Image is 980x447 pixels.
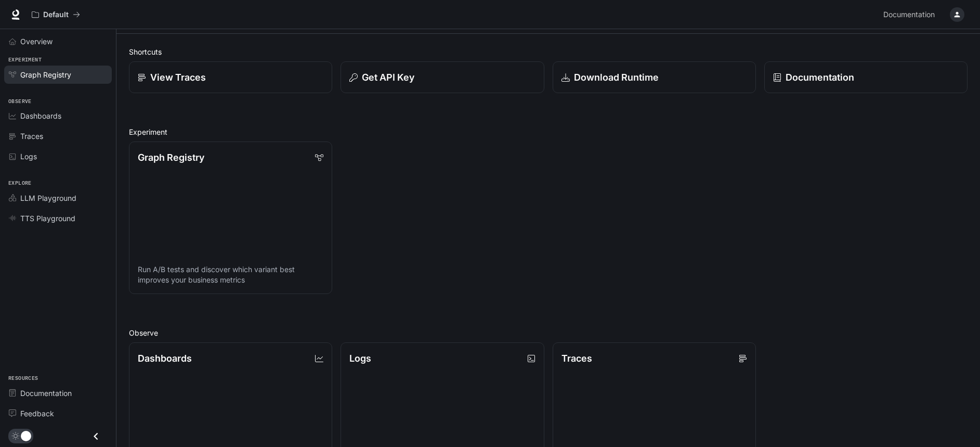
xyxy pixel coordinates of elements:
p: View Traces [150,70,206,84]
a: Dashboards [4,107,112,125]
span: LLM Playground [20,193,76,203]
span: Overview [20,36,53,47]
p: Logs [349,351,371,365]
a: Documentation [4,384,112,402]
a: Graph RegistryRun A/B tests and discover which variant best improves your business metrics [129,142,332,294]
p: Documentation [786,70,854,84]
a: Documentation [879,4,943,25]
span: Feedback [20,408,54,419]
a: View Traces [129,61,332,93]
a: Documentation [764,61,968,93]
span: Documentation [883,8,935,21]
span: Dark mode toggle [21,430,31,441]
p: Dashboards [138,351,192,365]
span: Dashboards [20,110,61,121]
a: Download Runtime [553,61,756,93]
p: Get API Key [362,70,414,84]
p: Traces [561,351,592,365]
p: Run A/B tests and discover which variant best improves your business metrics [138,264,323,285]
span: Graph Registry [20,69,71,80]
a: Feedback [4,404,112,423]
a: Overview [4,32,112,50]
a: TTS Playground [4,209,112,227]
span: TTS Playground [20,213,75,224]
p: Download Runtime [574,70,659,84]
button: Close drawer [84,426,108,447]
button: Get API Key [341,61,544,93]
p: Default [43,10,69,19]
span: Logs [20,151,37,162]
span: Traces [20,131,43,142]
a: Traces [4,127,112,145]
a: Graph Registry [4,66,112,84]
button: All workspaces [27,4,85,25]
h2: Observe [129,327,968,338]
a: LLM Playground [4,189,112,207]
a: Logs [4,147,112,165]
h2: Experiment [129,126,968,137]
h2: Shortcuts [129,46,968,57]
p: Graph Registry [138,150,204,164]
span: Documentation [20,388,72,399]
